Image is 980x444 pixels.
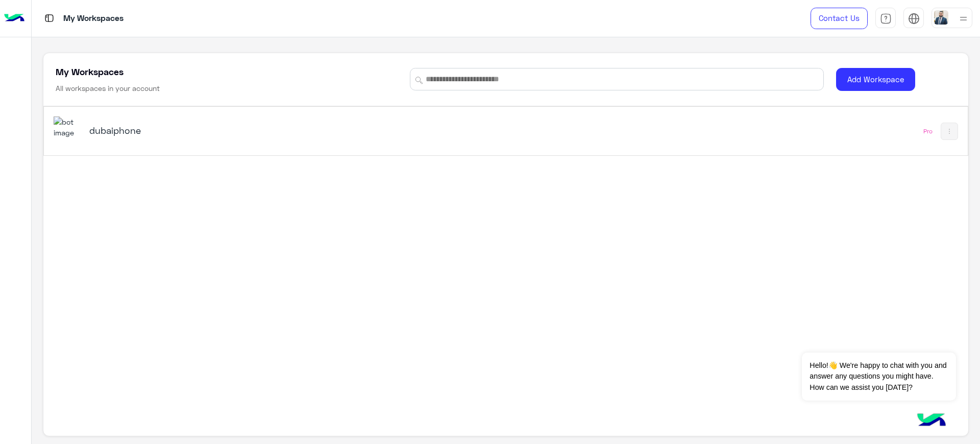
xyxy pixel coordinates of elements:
[880,13,892,25] img: tab
[56,65,124,78] h5: My Workspaces
[914,403,949,439] img: hulul-logo.png
[56,83,160,94] h6: All workspaces in your account
[908,13,920,25] img: tab
[54,116,81,138] img: 1403182699927242
[4,8,24,29] img: Logo
[934,10,948,25] img: userImage
[957,12,970,25] img: profile
[63,12,124,26] p: My Workspaces
[811,8,868,29] a: Contact Us
[836,68,915,91] button: Add Workspace
[43,12,56,25] img: tab
[802,353,955,401] span: Hello!👋 We're happy to chat with you and answer any questions you might have. How can we assist y...
[923,127,933,135] div: Pro
[89,124,415,136] h5: dubaiphone
[875,8,896,29] a: tab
